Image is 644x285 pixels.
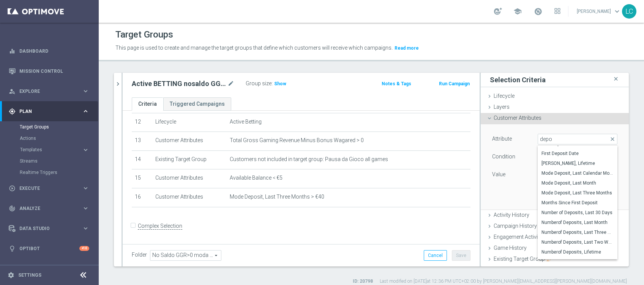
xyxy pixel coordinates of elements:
[82,185,89,192] i: keyboard_arrow_right
[9,108,82,115] div: Plan
[152,169,227,188] td: Customer Attributes
[541,249,614,255] span: Numberof Deposits, Lifetime
[9,61,89,81] div: Mission Control
[494,104,510,110] span: Layers
[82,88,89,95] i: keyboard_arrow_right
[538,134,617,144] input: Quick find
[20,155,98,167] div: Streams
[20,135,79,141] a: Actions
[541,239,614,245] span: Numberof Deposits, Last Two Weeks
[494,234,542,240] span: Engagement Activity
[227,79,234,88] i: mode_edit
[271,80,273,87] label: :
[541,229,614,235] span: Numberof Deposits, Last Three Months
[494,256,551,262] span: Existing Target Group
[115,45,393,51] span: This page is used to create and manage the target groups that define which customers will receive...
[19,186,82,191] span: Execute
[132,132,152,151] td: 13
[132,113,152,132] td: 12
[541,190,614,196] span: Mode Deposit, Last Three Months
[230,175,283,181] span: Available Balance < €5
[9,41,89,61] div: Dashboard
[609,136,616,142] span: close
[19,61,89,81] a: Mission Control
[541,219,614,225] span: Numberof Deposits, Last Month
[8,108,90,114] div: gps_fixed Plan keyboard_arrow_right
[494,245,527,251] span: Game History
[494,212,529,218] span: Activity History
[9,225,82,232] div: Data Studio
[82,205,89,212] i: keyboard_arrow_right
[18,273,41,277] a: Settings
[82,108,89,115] i: keyboard_arrow_right
[20,169,79,175] a: Realtime Triggers
[19,109,82,114] span: Plan
[79,246,89,251] div: +10
[230,194,324,200] span: Mode Deposit, Last Three Months > €40
[541,200,614,206] span: Months Since First Deposit
[8,246,90,252] button: lightbulb Optibot +10
[541,160,614,166] span: [PERSON_NAME], Lifetime
[230,119,262,125] span: Active Betting
[152,132,227,151] td: Customer Attributes
[8,225,90,232] div: Data Studio keyboard_arrow_right
[152,113,227,132] td: Lifecycle
[613,7,621,16] span: keyboard_arrow_down
[438,80,470,88] button: Run Campaign
[492,136,512,142] lable: Attribute
[230,137,364,144] span: Total Gross Gaming Revenue Minus Bonus Wagared > 0
[9,185,16,192] i: play_circle_outline
[115,29,173,40] h1: Target Groups
[494,115,541,121] span: Customer Attributes
[132,252,147,258] label: Folder
[513,7,522,16] span: school
[492,171,505,178] label: Value
[9,108,16,115] i: gps_fixed
[9,88,82,95] div: Explore
[132,169,152,188] td: 15
[19,89,82,94] span: Explore
[9,205,16,212] i: track_changes
[20,133,98,144] div: Actions
[494,223,537,229] span: Campaign History
[152,188,227,207] td: Customer Attributes
[132,150,152,169] td: 14
[20,167,98,178] div: Realtime Triggers
[20,121,98,133] div: Target Groups
[114,80,122,88] i: chevron_right
[82,146,89,153] i: keyboard_arrow_right
[8,185,90,191] button: play_circle_outline Execute keyboard_arrow_right
[380,278,627,285] label: Last modified on [DATE] at 12:36 PM UTC+02:00 by [PERSON_NAME][EMAIL_ADDRESS][PERSON_NAME][DOMAIN...
[8,88,90,94] button: person_search Explore keyboard_arrow_right
[19,206,82,211] span: Analyze
[132,188,152,207] td: 16
[19,41,89,61] a: Dashboard
[274,81,286,86] span: Show
[9,48,16,55] i: equalizer
[541,150,614,157] span: First Deposit Date
[576,6,622,17] a: [PERSON_NAME]keyboard_arrow_down
[19,226,82,231] span: Data Studio
[541,259,614,265] span: Sensibility Deposit CB
[9,238,89,258] div: Optibot
[8,205,90,211] button: track_changes Analyze keyboard_arrow_right
[20,124,79,130] a: Target Groups
[20,147,82,152] div: Templates
[20,147,90,153] button: Templates keyboard_arrow_right
[452,250,470,261] button: Save
[492,153,515,160] lable: Condition
[230,156,388,163] span: Customers not included in target group: Pausa da Gioco all games
[8,48,90,54] button: equalizer Dashboard
[8,68,90,74] button: Mission Control
[20,147,74,152] span: Templates
[394,44,420,52] button: Read more
[9,205,82,212] div: Analyze
[114,73,122,95] button: chevron_right
[20,144,98,155] div: Templates
[138,222,182,230] label: Complex Selection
